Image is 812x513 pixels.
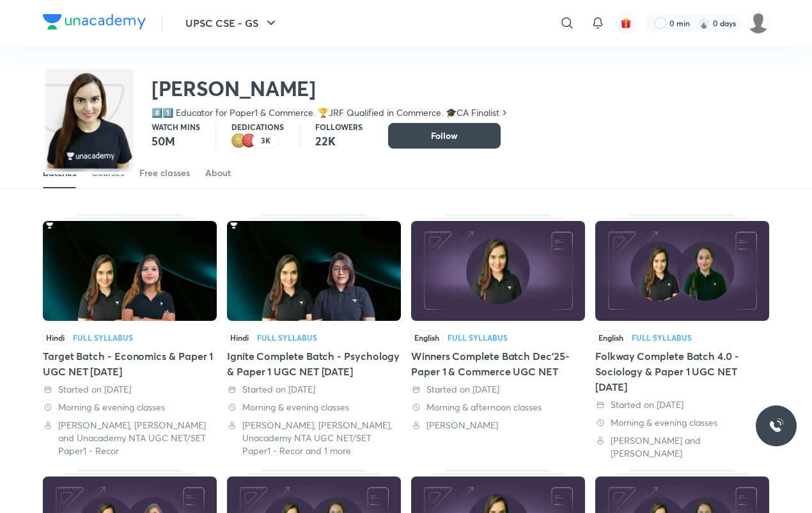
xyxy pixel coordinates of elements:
[43,348,217,379] div: Target Batch - Economics & Paper 1 UGC NET [DATE]
[43,330,68,345] span: Hindi
[769,418,784,434] img: ttu
[231,133,247,149] img: educator badge2
[43,401,217,414] div: Morning & evening classes
[315,133,363,149] p: 22K
[698,17,710,29] img: streak
[595,434,769,460] div: Antara Chakrabarty and Niharika Bhagtani
[411,419,585,432] div: Niharika Bhagtani
[43,14,146,29] img: Company Logo
[73,334,133,341] div: Full Syllabus
[43,383,217,396] div: Started on 31 Jul 2025
[411,215,585,460] div: Winners Complete Batch Dec'25- Paper 1 & Commerce UGC NET
[448,334,508,341] div: Full Syllabus
[595,221,769,321] img: Thumbnail
[231,123,284,131] p: Dedications
[43,158,76,188] a: Batches
[43,221,217,321] img: Thumbnail
[595,416,769,429] div: Morning & evening classes
[139,158,190,188] a: Free classes
[411,221,585,321] img: Thumbnail
[595,215,769,460] div: Folkway Complete Batch 4.0 - Sociology & Paper 1 UGC NET Jun'25
[227,221,401,321] img: Thumbnail
[411,383,585,396] div: Started on 14 Jun 2025
[747,12,769,34] img: renuka
[152,133,200,149] p: 50M
[431,129,458,142] span: Follow
[43,14,146,33] a: Company Logo
[139,167,190,179] div: Free classes
[411,348,585,379] div: Winners Complete Batch Dec'25- Paper 1 & Commerce UGC NET
[261,136,270,145] p: 3K
[595,348,769,395] div: Folkway Complete Batch 4.0 - Sociology & Paper 1 UGC NET [DATE]
[411,330,442,345] span: English
[595,398,769,411] div: Started on 14 Apr 2025
[205,158,231,188] a: About
[152,106,499,119] p: #️⃣1️⃣ Educator for Paper1 & Commerce. 🏆JRF Qualified in Commerce. 🎓CA Finalist
[227,348,401,379] div: Ignite Complete Batch - Psychology & Paper 1 UGC NET [DATE]
[227,215,401,460] div: Ignite Complete Batch - Psychology & Paper 1 UGC NET Jun'25
[152,76,510,101] h2: [PERSON_NAME]
[620,17,632,29] img: avatar
[595,330,627,345] span: English
[242,133,257,149] img: educator badge1
[227,419,401,457] div: Hafsa Malik, Niharika Bhagtani, Unacademy NTA UGC NET/SET Paper1 - Recor and 1 more
[388,123,501,149] button: Follow
[43,419,217,457] div: Tanya Bhatia, Niharika Bhagtani and Unacademy NTA UGC NET/SET Paper1 - Recor
[178,10,286,36] button: UPSC CSE - GS
[45,72,134,170] img: class
[227,383,401,396] div: Started on 27 Jul 2025
[205,167,231,179] div: About
[43,215,217,460] div: Target Batch - Economics & Paper 1 UGC NET Dec'25
[632,334,692,341] div: Full Syllabus
[152,123,200,131] p: Watch mins
[257,334,317,341] div: Full Syllabus
[43,167,76,179] div: Batches
[411,401,585,414] div: Morning & afternoon classes
[616,13,636,33] button: avatar
[227,401,401,414] div: Morning & evening classes
[227,330,252,345] span: Hindi
[315,123,363,131] p: Followers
